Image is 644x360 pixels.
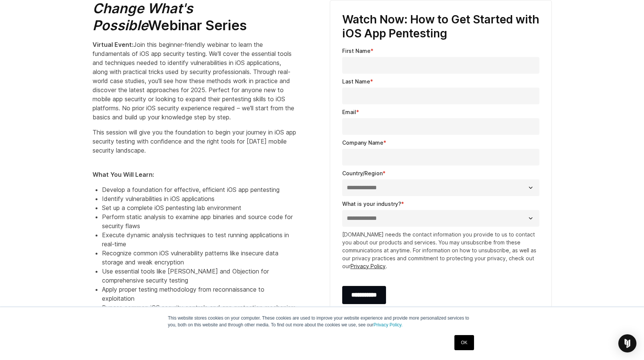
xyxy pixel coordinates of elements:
[102,212,297,230] li: Perform static analysis to examine app binaries and source code for security flaws
[102,203,297,212] li: Set up a complete iOS pentesting lab environment
[342,139,383,146] span: Company Name
[342,109,356,115] span: Email
[342,201,401,207] span: What is your industry?
[102,303,297,312] li: Bypass common iOS security controls and app protection mechanism
[454,335,474,350] a: OK
[342,230,539,270] p: [DOMAIN_NAME] needs the contact information you provide to us to contact you about our products a...
[374,322,403,328] a: Privacy Policy.
[102,285,297,303] li: Apply proper testing methodology from reconnaissance to exploitation
[93,41,294,121] span: Join this beginner-friendly webinar to learn the fundamentals of iOS app security testing. We'll ...
[102,185,297,194] li: Develop a foundation for effective, efficient iOS app pentesting
[93,171,154,178] strong: What You Will Learn:
[342,170,383,176] span: Country/Region
[102,230,297,249] li: Execute dynamic analysis techniques to test running applications in real-time
[102,267,297,285] li: Use essential tools like [PERSON_NAME] and Objection for comprehensive security testing
[618,334,636,352] div: Open Intercom Messenger
[102,194,297,203] li: Identify vulnerabilities in iOS applications
[93,128,296,154] span: This session will give you the foundation to begin your journey in iOS app security testing with ...
[93,41,133,48] strong: Virtual Event:
[342,48,371,54] span: First Name
[351,263,386,269] a: Privacy Policy
[168,315,476,328] p: This website stores cookies on your computer. These cookies are used to improve your website expe...
[102,249,297,267] li: Recognize common iOS vulnerability patterns like insecure data storage and weak encryption
[342,78,370,85] span: Last Name
[342,12,539,41] h3: Watch Now: How to Get Started with iOS App Pentesting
